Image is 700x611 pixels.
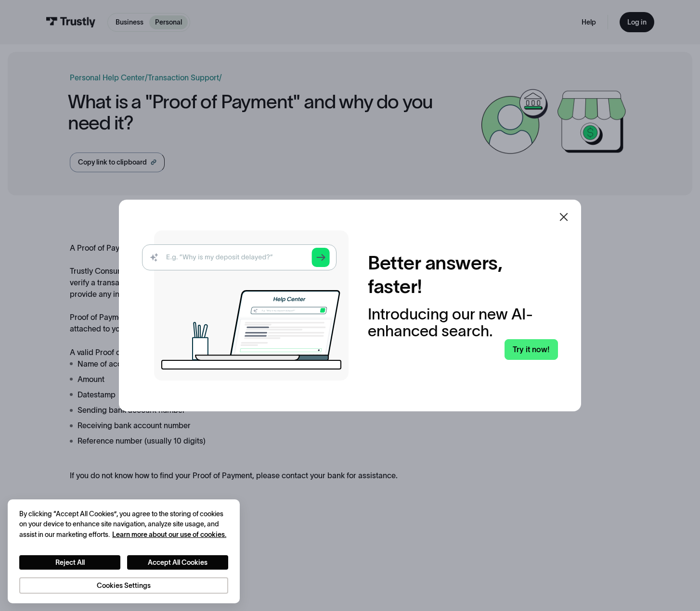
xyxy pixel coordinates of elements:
h2: Better answers, faster! [368,251,558,297]
a: Try it now! [505,339,558,359]
div: By clicking “Accept All Cookies”, you agree to the storing of cookies on your device to enhance s... [19,509,228,539]
div: Privacy [19,509,228,594]
a: More information about your privacy, opens in a new tab [112,531,226,538]
button: Cookies Settings [19,577,228,594]
div: Cookie banner [8,499,240,603]
button: Reject All [19,555,120,570]
button: Accept All Cookies [127,555,228,570]
div: Introducing our new AI-enhanced search. [368,305,558,340]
